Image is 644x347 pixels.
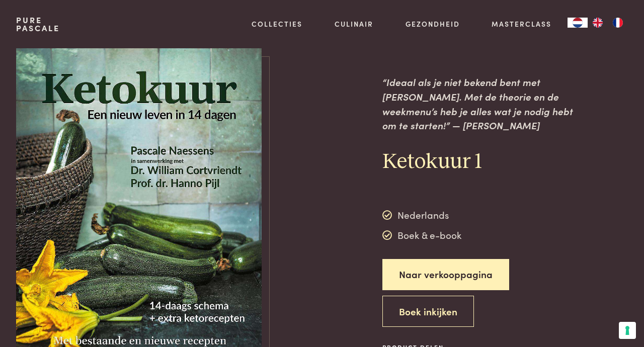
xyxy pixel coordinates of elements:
a: NL [568,18,588,28]
aside: Language selected: Nederlands [568,18,628,28]
h2: Ketokuur 1 [382,149,576,176]
a: Masterclass [492,19,551,29]
p: “Ideaal als je niet bekend bent met [PERSON_NAME]. Met de theorie en de weekmenu’s heb je alles w... [382,75,576,133]
a: PurePascale [16,16,60,32]
a: Gezondheid [406,19,460,29]
div: Language [568,18,588,28]
a: FR [608,18,628,28]
button: Uw voorkeuren voor toestemming voor trackingtechnologieën [619,322,636,339]
a: EN [588,18,608,28]
a: Collecties [252,19,302,29]
ul: Language list [588,18,628,28]
a: Naar verkooppagina [382,259,509,291]
div: Boek & e-book [382,228,461,243]
a: Culinair [335,19,373,29]
div: Nederlands [382,208,461,223]
button: Boek inkijken [382,296,474,327]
